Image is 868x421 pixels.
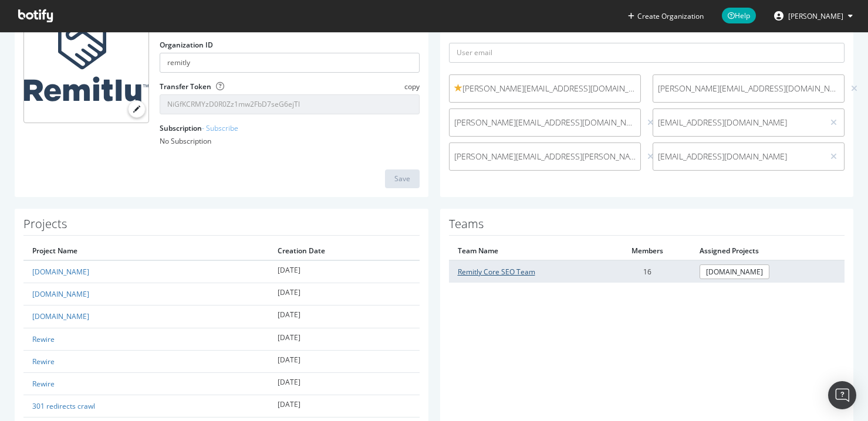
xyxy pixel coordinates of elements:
[269,350,419,372] td: [DATE]
[658,83,839,94] span: [PERSON_NAME][EMAIL_ADDRESS][DOMAIN_NAME]
[32,267,89,277] a: [DOMAIN_NAME]
[32,311,89,321] a: [DOMAIN_NAME]
[788,11,843,21] span: Adam Whittles
[691,242,845,260] th: Assigned Projects
[658,151,819,162] span: [EMAIL_ADDRESS][DOMAIN_NAME]
[32,289,89,299] a: [DOMAIN_NAME]
[449,242,604,260] th: Team Name
[160,53,420,73] input: Organization ID
[700,264,769,279] a: [DOMAIN_NAME]
[23,218,420,236] h1: Projects
[385,169,420,188] button: Save
[404,82,420,91] span: copy
[160,136,420,146] div: No Subscription
[722,8,756,23] span: Help
[32,379,55,389] a: Rewire
[269,395,419,417] td: [DATE]
[32,357,55,366] a: Rewire
[604,260,691,283] td: 16
[394,174,410,184] div: Save
[269,260,419,283] td: [DATE]
[160,82,211,91] label: Transfer Token
[458,267,535,277] a: Remitly Core SEO Team
[269,372,419,395] td: [DATE]
[269,305,419,328] td: [DATE]
[604,242,691,260] th: Members
[454,83,636,94] span: [PERSON_NAME][EMAIL_ADDRESS][DOMAIN_NAME]
[828,381,856,409] div: Open Intercom Messenger
[269,283,419,305] td: [DATE]
[658,117,819,128] span: [EMAIL_ADDRESS][DOMAIN_NAME]
[454,151,636,162] span: [PERSON_NAME][EMAIL_ADDRESS][PERSON_NAME][DOMAIN_NAME]
[454,117,636,128] span: [PERSON_NAME][EMAIL_ADDRESS][DOMAIN_NAME]
[23,242,269,260] th: Project Name
[269,328,419,350] td: [DATE]
[202,123,238,133] a: - Subscribe
[627,11,704,22] button: Create Organization
[449,218,845,236] h1: Teams
[765,6,862,25] button: [PERSON_NAME]
[32,401,95,411] a: 301 redirects crawl
[32,334,55,344] a: Rewire
[449,43,845,63] input: User email
[160,40,213,50] label: Organization ID
[269,242,419,260] th: Creation Date
[160,123,238,133] label: Subscription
